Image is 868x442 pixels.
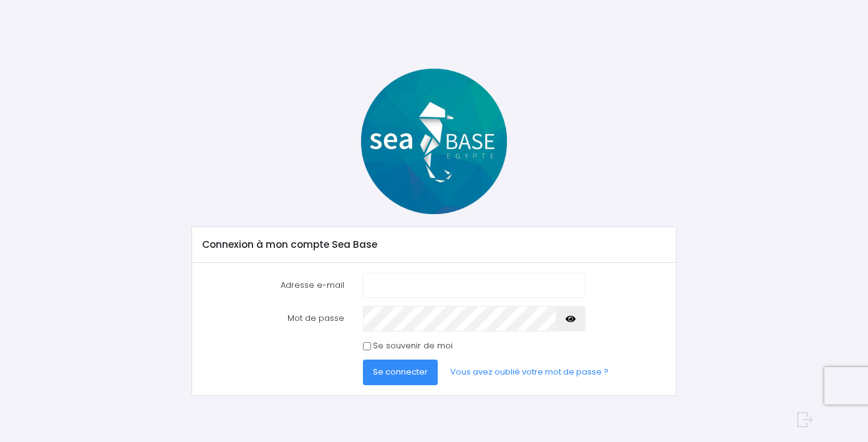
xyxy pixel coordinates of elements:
[373,340,453,352] label: Se souvenir de moi
[192,227,676,262] div: Connexion à mon compte Sea Base
[440,360,619,385] a: Vous avez oublié votre mot de passe ?
[363,360,438,385] button: Se connecter
[373,366,428,378] span: Se connecter
[193,273,354,298] label: Adresse e-mail
[193,306,354,331] label: Mot de passe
